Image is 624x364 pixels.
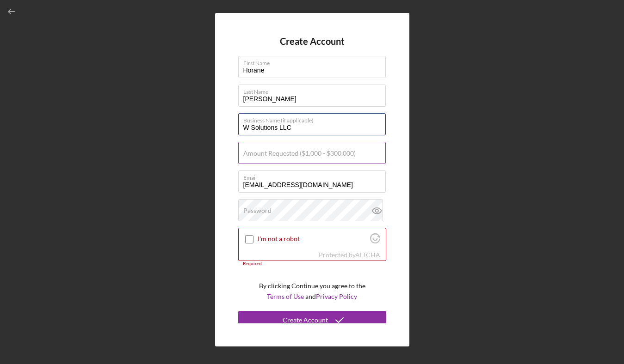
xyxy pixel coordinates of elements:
[280,36,345,47] h4: Create Account
[355,251,380,259] a: Visit Altcha.org
[243,171,386,181] label: Email
[370,237,380,245] a: Visit Altcha.org
[243,114,386,124] label: Business Name (if applicable)
[243,150,356,157] label: Amount Requested ($1,000 - $300,000)
[267,292,304,300] a: Terms of Use
[243,85,386,95] label: Last Name
[258,235,367,243] label: I'm not a robot
[259,281,365,302] p: By clicking Continue you agree to the and
[238,261,386,267] div: Required
[243,56,386,67] label: First Name
[243,207,272,214] label: Password
[283,311,328,329] div: Create Account
[238,311,386,329] button: Create Account
[319,251,380,259] div: Protected by
[316,292,357,300] a: Privacy Policy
